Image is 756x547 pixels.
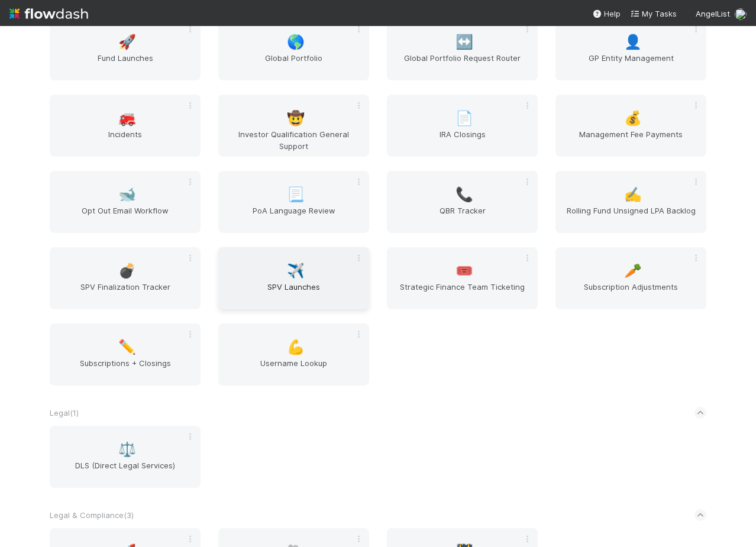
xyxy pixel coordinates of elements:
[387,18,538,80] a: ↔️Global Portfolio Request Router
[54,357,196,381] span: Subscriptions + Closings
[118,187,136,202] span: 🐋
[287,111,305,126] span: 🤠
[118,34,136,50] span: 🚀
[54,128,196,152] span: Incidents
[54,459,196,483] span: DLS (Direct Legal Services)
[54,205,196,228] span: Opt Out Email Workflow
[287,263,305,279] span: ✈️
[223,281,364,305] span: SPV Launches
[54,52,196,76] span: Fund Launches
[392,52,533,76] span: Global Portfolio Request Router
[555,18,706,80] a: 👤GP Entity Management
[392,281,533,305] span: Strategic Finance Team Ticketing
[223,128,364,152] span: Investor Qualification General Support
[455,263,473,279] span: 🎟️
[50,95,201,157] a: 🚒Incidents
[118,111,136,126] span: 🚒
[50,171,201,233] a: 🐋Opt Out Email Workflow
[118,442,136,457] span: ⚖️
[223,357,364,381] span: Username Lookup
[630,9,677,18] span: My Tasks
[218,247,369,309] a: ✈️SPV Launches
[455,111,473,126] span: 📄
[560,205,702,228] span: Rolling Fund Unsigned LPA Backlog
[392,205,533,228] span: QBR Tracker
[223,52,364,76] span: Global Portfolio
[592,8,621,20] div: Help
[696,9,730,18] span: AngelList
[118,263,136,279] span: 💣
[218,95,369,157] a: 🤠Investor Qualification General Support
[630,8,677,20] a: My Tasks
[9,4,88,24] img: logo-inverted-e16ddd16eac7371096b0.svg
[218,18,369,80] a: 🌎Global Portfolio
[50,426,201,488] a: ⚖️DLS (Direct Legal Services)
[624,263,642,279] span: 🥕
[218,171,369,233] a: 📃PoA Language Review
[223,205,364,228] span: PoA Language Review
[287,339,305,355] span: 💪
[387,95,538,157] a: 📄IRA Closings
[560,128,702,152] span: Management Fee Payments
[287,187,305,202] span: 📃
[50,323,201,386] a: ✏️Subscriptions + Closings
[624,111,642,126] span: 💰
[50,18,201,80] a: 🚀Fund Launches
[387,171,538,233] a: 📞QBR Tracker
[555,95,706,157] a: 💰Management Fee Payments
[624,187,642,202] span: ✍️
[392,128,533,152] span: IRA Closings
[54,281,196,305] span: SPV Finalization Tracker
[387,247,538,309] a: 🎟️Strategic Finance Team Ticketing
[560,52,702,76] span: GP Entity Management
[560,281,702,305] span: Subscription Adjustments
[624,34,642,50] span: 👤
[50,510,134,520] span: Legal & Compliance ( 3 )
[50,408,79,417] span: Legal ( 1 )
[218,323,369,386] a: 💪Username Lookup
[455,187,473,202] span: 📞
[455,34,473,50] span: ↔️
[50,247,201,309] a: 💣SPV Finalization Tracker
[118,339,136,355] span: ✏️
[735,8,747,20] img: avatar_18c010e4-930e-4480-823a-7726a265e9dd.png
[555,247,706,309] a: 🥕Subscription Adjustments
[287,34,305,50] span: 🌎
[555,171,706,233] a: ✍️Rolling Fund Unsigned LPA Backlog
